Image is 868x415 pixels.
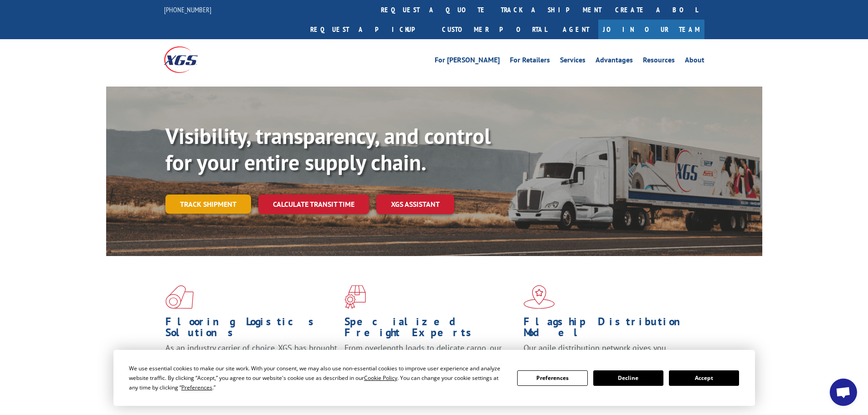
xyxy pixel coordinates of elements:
a: [PHONE_NUMBER] [164,5,211,14]
p: From overlength loads to delicate cargo, our experienced staff knows the best way to move your fr... [344,343,517,383]
a: About [685,56,704,67]
a: Agent [554,20,598,39]
span: Preferences [181,384,212,391]
button: Decline [593,370,663,386]
b: Visibility, transparency, and control for your entire supply chain. [165,122,491,176]
div: Cookie Consent Prompt [113,350,755,406]
a: XGS ASSISTANT [376,195,454,214]
span: As an industry carrier of choice, XGS has brought innovation and dedication to flooring logistics... [165,343,337,375]
a: Join Our Team [598,20,704,39]
a: For [PERSON_NAME] [435,56,500,67]
h1: Flooring Logistics Solutions [165,316,338,343]
div: We use essential cookies to make our site work. With your consent, we may also use non-essential ... [129,364,506,392]
button: Preferences [517,370,587,386]
a: Resources [643,56,675,67]
button: Accept [669,370,739,386]
img: xgs-icon-focused-on-flooring-red [344,285,366,309]
a: Services [560,56,586,67]
span: Cookie Policy [364,374,397,382]
img: xgs-icon-flagship-distribution-model-red [524,285,555,309]
h1: Specialized Freight Experts [344,316,517,343]
a: Advantages [596,56,633,67]
span: Our agile distribution network gives you nationwide inventory management on demand. [524,343,691,364]
h1: Flagship Distribution Model [524,316,696,343]
a: Track shipment [165,195,251,214]
a: For Retailers [510,56,550,67]
img: xgs-icon-total-supply-chain-intelligence-red [165,285,194,309]
a: Request a pickup [303,20,435,39]
a: Calculate transit time [258,195,369,214]
div: Open chat [830,379,857,406]
a: Customer Portal [435,20,554,39]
